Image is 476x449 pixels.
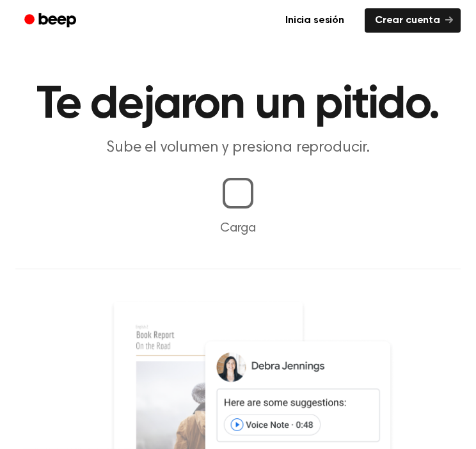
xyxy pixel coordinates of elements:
a: Pitido [15,8,88,33]
font: Crear cuenta [375,13,440,28]
p: Carga [15,219,461,238]
h1: Te dejaron un pitido. [15,82,461,128]
a: Crear cuenta [365,8,461,33]
a: Inicia sesión [273,6,357,35]
p: Sube el volumen y presiona reproducir. [15,138,461,157]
